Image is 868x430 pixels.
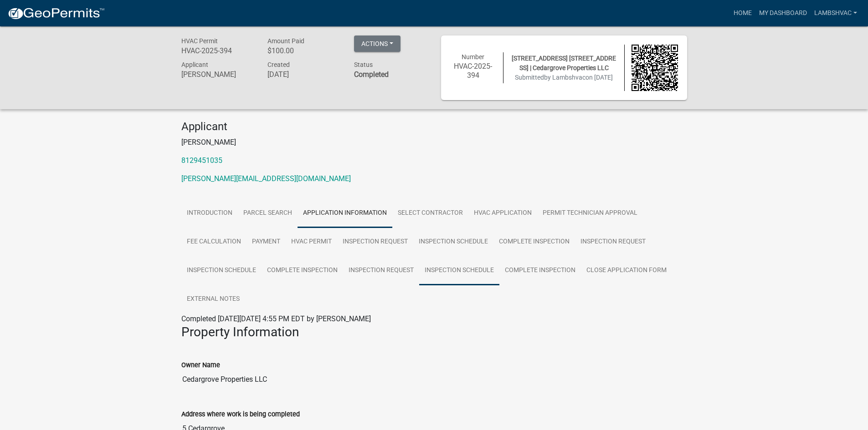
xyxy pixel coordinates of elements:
[286,228,337,257] a: HVAC Permit
[419,256,499,285] a: Inspection Schedule
[181,46,254,55] h6: HVAC-2025-394
[247,228,286,257] a: Payment
[181,411,300,418] label: Address where work is being completed
[267,46,340,55] h6: $100.00
[462,53,484,61] span: Number
[515,74,613,81] span: Submitted on [DATE]
[730,5,755,22] a: Home
[392,199,468,228] a: Select contractor
[354,61,373,68] span: Status
[537,199,643,228] a: Permit Technician Approval
[181,285,245,314] a: External Notes
[450,62,497,79] h6: HVAC-2025-394
[298,199,392,228] a: Application Information
[354,35,401,52] button: Actions
[575,228,651,257] a: Inspection Request
[181,314,371,323] span: Completed [DATE][DATE] 4:55 PM EDT by [PERSON_NAME]
[181,174,351,183] a: [PERSON_NAME][EMAIL_ADDRESS][DOMAIN_NAME]
[544,74,586,81] span: by Lambshvac
[632,45,678,91] img: QR code
[181,61,208,68] span: Applicant
[755,5,811,22] a: My Dashboard
[499,256,581,285] a: Complete Inspection
[181,324,687,340] h3: Property Information
[181,228,247,257] a: Fee Calculation
[267,70,340,79] h6: [DATE]
[468,199,537,228] a: HVAC Application
[581,256,672,285] a: Close Application Form
[181,256,262,285] a: Inspection Schedule
[337,228,413,257] a: Inspection Request
[181,199,238,228] a: Introduction
[343,256,419,285] a: Inspection Request
[238,199,298,228] a: Parcel search
[262,256,343,285] a: Complete Inspection
[181,37,218,45] span: HVAC Permit
[413,228,493,257] a: Inspection Schedule
[493,228,575,257] a: Complete Inspection
[811,5,861,22] a: Lambshvac
[181,120,687,133] h4: Applicant
[181,70,254,79] h6: [PERSON_NAME]
[181,137,687,148] p: [PERSON_NAME]
[267,61,290,68] span: Created
[267,37,304,45] span: Amount Paid
[512,55,616,71] span: [STREET_ADDRESS] [STREET_ADDRESS] | Cedargrove Properties LLC
[354,70,389,79] strong: Completed
[181,362,220,369] label: Owner Name
[181,156,222,165] a: 8129451035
